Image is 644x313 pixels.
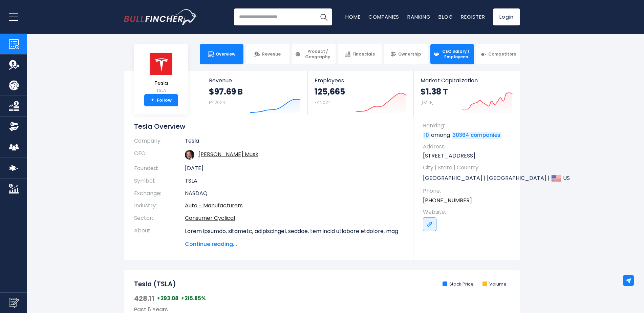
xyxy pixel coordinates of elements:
span: Financials [352,51,375,57]
span: Phone: [423,187,513,195]
span: CEO Salary / Employees [441,49,471,59]
a: 10 [423,132,430,139]
a: +Follow [144,94,178,106]
th: Sector: [134,212,185,225]
td: Tesla [185,138,403,147]
a: Ownership [384,44,428,64]
span: Address: [423,143,513,150]
p: [STREET_ADDRESS] [423,152,513,160]
th: Symbol: [134,175,185,187]
a: Ranking [407,13,430,20]
a: Register [461,13,485,20]
a: Competitors [476,44,520,64]
img: Bullfincher logo [124,9,197,25]
a: Market Capitalization $1.38 T [DATE] [414,71,519,115]
span: Ranking: [423,122,513,129]
span: Employees [315,77,406,84]
a: 30364 companies [452,132,501,139]
h2: Tesla (TSLA) [134,280,176,289]
span: Revenue [209,77,301,84]
a: Blog [438,13,453,20]
span: Tesla [149,80,173,86]
li: Volume [482,281,507,287]
img: Ownership [9,122,19,132]
p: among [423,131,513,139]
a: Login [493,8,520,25]
a: Home [345,13,360,20]
strong: 125,665 [315,86,345,97]
a: Employees 125,665 FY 2024 [308,71,413,115]
span: Market Capitalization [421,77,513,84]
span: Overview [216,51,235,57]
span: +215.85% [181,295,206,302]
small: TSLA [149,87,173,93]
a: Overview [200,44,243,64]
span: Continue reading... [185,240,403,248]
strong: $1.38 T [421,86,448,97]
small: FY 2024 [209,100,225,105]
strong: + [151,97,154,103]
a: ceo [198,150,258,158]
td: [DATE] [185,162,403,175]
a: Product / Geography [292,44,336,64]
span: Website: [423,208,513,216]
span: City | State | Country: [423,164,513,171]
a: Consumer Cyclical [185,214,235,222]
button: Search [315,8,332,25]
th: Company: [134,138,185,147]
th: Founded: [134,162,185,175]
img: elon-musk.jpg [185,150,194,160]
strong: $97.69 B [209,86,243,97]
a: Go to homepage [124,9,197,25]
a: [PHONE_NUMBER] [423,197,472,204]
th: About [134,225,185,248]
a: Auto - Manufacturers [185,202,243,209]
span: Revenue [262,51,281,57]
a: Revenue [246,44,289,64]
span: +293.08 [157,295,178,302]
p: [GEOGRAPHIC_DATA] | [GEOGRAPHIC_DATA] | US [423,173,513,183]
a: Tesla TSLA [149,52,173,95]
h1: Tesla Overview [134,122,403,131]
a: Revenue $97.69 B FY 2024 [202,71,307,115]
small: FY 2024 [315,100,331,105]
span: Product / Geography [303,49,332,59]
a: Financials [338,44,382,64]
span: Ownership [398,51,421,57]
a: CEO Salary / Employees [430,44,474,64]
a: Companies [368,13,399,20]
td: TSLA [185,175,403,187]
span: 428.11 [134,294,154,303]
a: Go to link [423,217,436,231]
th: CEO: [134,147,185,162]
span: Competitors [488,51,516,57]
th: Industry: [134,200,185,212]
td: NASDAQ [185,187,403,200]
small: [DATE] [421,100,433,105]
li: Stock Price [443,281,474,287]
th: Exchange: [134,187,185,200]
